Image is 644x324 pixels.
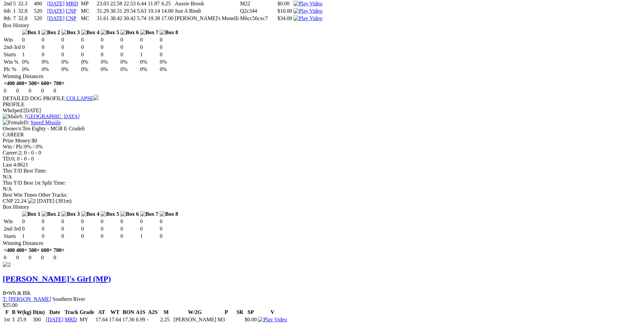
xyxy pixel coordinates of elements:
[47,15,65,21] a: [DATE]
[80,15,96,22] td: MC
[61,66,80,73] td: 0%
[137,0,147,7] td: 6.44
[22,37,41,43] td: 0
[100,66,119,73] td: 0%
[3,80,15,87] th: <400
[174,0,239,7] td: Aussie Brook
[81,211,100,217] img: Box 4
[159,37,178,43] td: 0
[66,8,76,14] a: CNP
[61,59,80,65] td: 0%
[14,198,26,204] span: 22.24
[258,317,287,323] img: Play Video
[81,66,100,73] td: 0%
[159,66,178,73] td: 0%
[140,51,159,58] td: 1
[277,0,292,7] td: $0.00
[3,138,636,144] div: $0
[122,309,135,316] th: BON
[3,290,31,296] span: B Wh & Blk
[81,29,100,36] img: Box 4
[61,44,80,51] td: 0
[34,0,46,7] td: 400
[3,204,636,210] div: Box History
[240,8,268,14] td: Q2c344
[3,108,23,113] span: Whelped:
[95,309,108,316] th: AT
[140,66,159,73] td: 0%
[110,15,122,22] td: 30.42
[160,29,178,36] img: Box 8
[61,225,80,232] td: 0
[80,8,96,14] td: MC
[173,316,216,323] td: [PERSON_NAME]
[3,156,636,162] div: 0; 0 - 0 - 0
[31,120,61,125] a: Speed Missile
[95,316,108,323] td: 17.64
[146,316,159,323] td: -
[3,0,12,7] td: 2nd
[3,218,21,225] td: Win
[100,218,119,225] td: 0
[3,254,15,261] td: 0
[93,95,99,100] img: chevron-down.svg
[101,211,119,217] img: Box 5
[81,233,100,240] td: 0
[217,316,235,323] td: M3
[122,316,135,323] td: 17.36
[137,15,147,22] td: 5.74
[41,254,52,261] td: 0
[217,309,235,316] th: P
[46,309,64,316] th: Date
[47,1,65,6] a: [DATE]
[173,309,216,316] th: W/2G
[277,8,292,14] td: $10.00
[22,233,41,240] td: 1
[3,132,636,138] div: CAREER
[61,51,80,58] td: 0
[3,120,24,126] img: Female
[64,309,79,316] th: Track
[66,1,78,6] a: MRD
[42,211,60,217] img: Box 2
[61,37,80,43] td: 0
[65,95,99,101] a: COLLAPSE
[120,233,139,240] td: 0
[123,15,136,22] td: 30.42
[6,290,8,296] span: •
[81,59,100,65] td: 0%
[66,95,93,101] span: COLLAPSE
[41,51,60,58] td: 0
[244,309,257,316] th: SP
[3,108,636,114] div: [DATE]
[161,8,174,14] td: 14.00
[146,309,159,316] th: A2S
[3,126,636,132] div: Ten Eighty - MGR E Crudeli
[41,66,60,73] td: 0%
[16,87,28,94] td: 0
[293,1,322,7] img: Play Video
[3,114,23,119] span: S:
[120,218,139,225] td: 0
[16,80,28,87] th: 400+
[100,51,119,58] td: 0
[3,37,21,43] td: Win
[3,156,11,161] span: TD:
[3,192,68,198] span: Best Win Times Other Tracks:
[236,309,244,316] th: SR
[22,44,41,51] td: 0
[160,309,172,316] th: M
[140,29,159,36] img: Box 7
[96,15,109,22] td: 31.61
[120,225,139,232] td: 0
[159,51,178,58] td: 0
[101,29,119,36] img: Box 5
[293,8,322,14] img: Play Video
[140,218,159,225] td: 0
[140,44,159,51] td: 0
[3,66,21,73] td: Plc %
[3,73,636,79] div: Winning Distances
[174,15,239,22] td: [PERSON_NAME]'s Monelli
[100,225,119,232] td: 0
[41,59,60,65] td: 0%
